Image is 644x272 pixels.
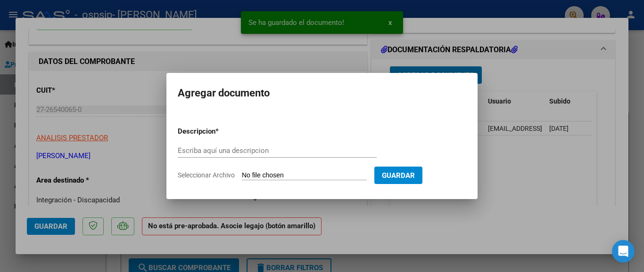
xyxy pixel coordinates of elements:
div: Open Intercom Messenger [612,240,635,263]
p: Descripcion [178,126,264,137]
span: Guardar [382,171,415,180]
button: Guardar [374,167,422,184]
h2: Agregar documento [178,84,466,102]
span: Seleccionar Archivo [178,171,235,179]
